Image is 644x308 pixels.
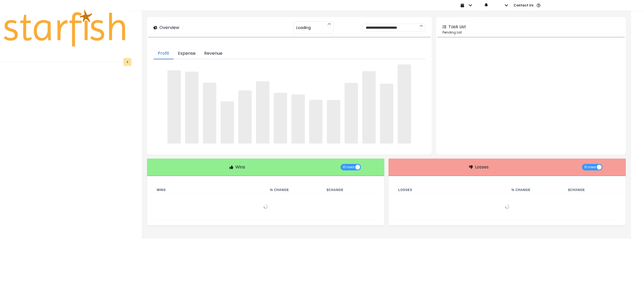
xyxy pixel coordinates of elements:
[442,30,619,35] p: Pending List
[238,90,252,144] span: ‌
[266,187,322,193] th: % Change
[507,187,564,193] th: % Change
[200,48,227,59] button: Revenue
[343,164,354,170] span: 10 rows
[291,94,305,144] span: ‌
[274,93,287,143] span: ‌
[584,164,596,170] span: 10 rows
[152,187,266,193] th: Wins
[185,72,199,143] span: ‌
[221,101,234,144] span: ‌
[475,164,489,170] p: Losses
[362,71,376,144] span: ‌
[167,70,181,144] span: ‌
[380,84,393,144] span: ‌
[345,83,358,144] span: ‌
[153,48,174,59] button: Profit
[448,24,466,30] p: Task List
[327,100,340,144] span: ‌
[398,64,411,144] span: ‌
[235,164,245,170] p: Wins
[296,22,311,33] span: Loading
[159,24,179,31] p: Overview
[564,187,620,193] th: $ Change
[256,81,269,144] span: ‌
[203,83,216,144] span: ‌
[174,48,200,59] button: Expense
[309,100,323,143] span: ‌
[322,187,379,193] th: $ Change
[394,187,507,193] th: Losses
